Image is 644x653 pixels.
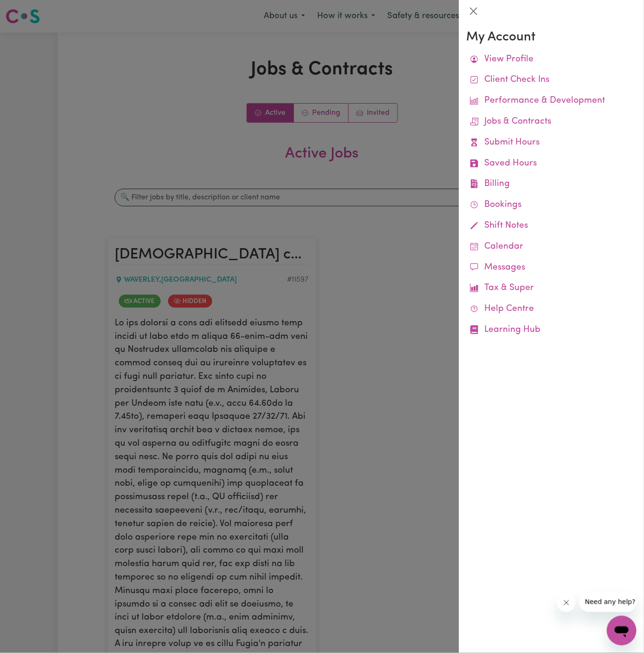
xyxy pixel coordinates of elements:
a: Client Check Ins [466,70,637,91]
a: View Profile [466,49,637,70]
a: Messages [466,257,637,278]
a: Help Centre [466,299,637,320]
a: Performance & Development [466,91,637,112]
a: Saved Hours [466,153,637,174]
a: Billing [466,174,637,195]
a: Shift Notes [466,216,637,237]
h3: My Account [466,30,637,46]
a: Jobs & Contracts [466,112,637,132]
iframe: Button to launch messaging window [607,616,637,646]
iframe: Message from company [579,592,637,612]
a: Tax & Super [466,278,637,299]
a: Learning Hub [466,320,637,341]
a: Calendar [466,237,637,257]
a: Submit Hours [466,132,637,153]
a: Bookings [466,195,637,216]
button: Close [466,4,481,19]
iframe: Close message [557,594,576,612]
